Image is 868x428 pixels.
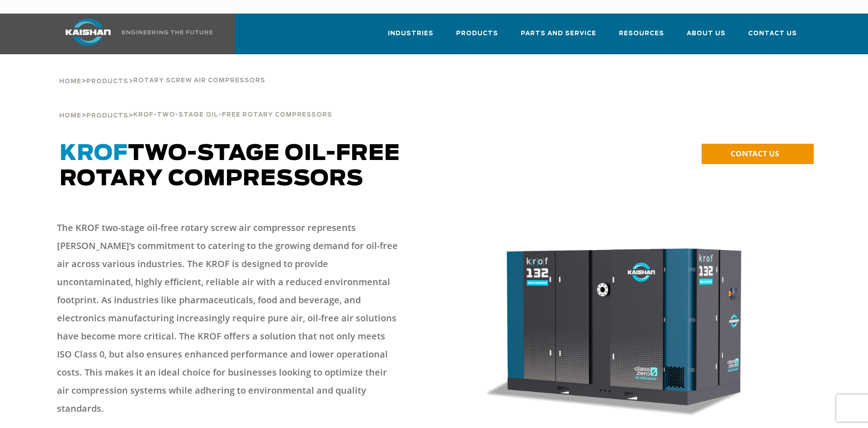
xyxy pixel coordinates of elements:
a: About Us [687,22,726,52]
a: Parts and Service [521,22,596,52]
span: TWO-STAGE OIL-FREE ROTARY COMPRESSORS [60,143,400,190]
span: Home [59,79,81,85]
a: Home [59,111,81,119]
span: Products [86,79,128,85]
a: Kaishan USA [54,14,214,54]
a: Contact Us [748,22,797,52]
span: Home [59,113,81,119]
a: Industries [388,22,434,52]
span: Rotary Screw Air Compressors [133,78,265,84]
p: The KROF two-stage oil-free rotary screw air compressor represents [PERSON_NAME]’s commitment to ... [57,219,398,418]
span: Parts and Service [521,28,596,39]
img: kaishan logo [54,19,122,46]
span: CONTACT US [731,148,779,159]
span: Industries [388,28,434,39]
span: KROF-TWO-STAGE OIL-FREE ROTARY COMPRESSORS [133,112,332,118]
span: KROF [60,143,128,165]
a: Products [86,111,128,119]
div: > > [59,54,265,89]
a: Products [86,77,128,85]
span: Resources [619,28,664,39]
span: About Us [687,28,726,39]
span: Products [456,28,498,39]
span: Products [86,113,128,119]
a: Resources [619,22,664,52]
img: Engineering the future [122,30,212,34]
a: CONTACT US [702,144,814,164]
a: Home [59,77,81,85]
span: Contact Us [748,28,797,39]
a: Products [456,22,498,52]
div: > > [59,89,808,123]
